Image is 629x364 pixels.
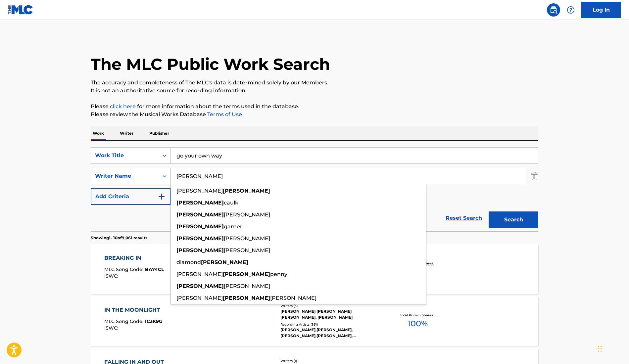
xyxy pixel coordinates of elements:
[91,296,538,346] a: IN THE MOONLIGHTMLC Song Code:IC3K9GISWC:Writers (3)[PERSON_NAME] [PERSON_NAME] [PERSON_NAME], [P...
[176,223,224,230] strong: [PERSON_NAME]
[104,325,120,331] span: ISWC :
[145,266,164,272] span: BA74CL
[91,79,538,87] p: The accuracy and completeness of The MLC's data is determined solely by our Members.
[270,295,316,301] span: [PERSON_NAME]
[224,235,270,242] span: [PERSON_NAME]
[176,247,224,253] strong: [PERSON_NAME]
[176,188,223,194] span: [PERSON_NAME]
[91,54,330,74] h1: The MLC Public Work Search
[176,200,224,206] strong: [PERSON_NAME]
[176,295,223,301] span: [PERSON_NAME]
[581,2,621,18] a: Log In
[110,103,136,110] a: click here
[91,244,538,294] a: BREAKING INMLC Song Code:BA74CLISWC:Writers (2)[PERSON_NAME], [PERSON_NAME] [PERSON_NAME]Recordin...
[280,303,380,308] div: Writers ( 3 )
[95,172,155,180] div: Writer Name
[91,111,538,118] p: Please review the Musical Works Database
[596,332,629,364] iframe: Chat Widget
[531,168,538,184] img: Delete Criterion
[223,271,270,277] strong: [PERSON_NAME]
[158,193,166,201] img: 9d2ae6d4665cec9f34b9.svg
[224,247,270,253] span: [PERSON_NAME]
[95,152,155,159] div: Work Title
[118,126,135,140] p: Writer
[564,3,577,17] div: Help
[91,126,106,140] p: Work
[91,87,538,95] p: It is not an authoritative source for recording information.
[224,283,270,289] span: [PERSON_NAME]
[223,295,270,301] strong: [PERSON_NAME]
[91,103,538,111] p: Please for more information about the terms used in the database.
[104,266,145,272] span: MLC Song Code :
[489,211,538,228] button: Search
[280,327,380,339] div: [PERSON_NAME],[PERSON_NAME], [PERSON_NAME],[PERSON_NAME], [PERSON_NAME] & [PERSON_NAME], [PERSON_...
[400,313,435,318] p: Total Known Shares:
[104,306,163,314] div: IN THE MOONLIGHT
[442,211,485,225] a: Reset Search
[91,147,538,231] form: Search Form
[270,271,287,277] span: penny
[104,254,164,262] div: BREAKING IN
[224,211,270,218] span: [PERSON_NAME]
[280,322,380,327] div: Recording Artists ( 391 )
[224,200,238,206] span: caulk
[598,339,602,359] div: Drag
[176,211,224,218] strong: [PERSON_NAME]
[104,273,120,279] span: ISWC :
[91,235,147,241] p: Showing 1 - 10 of 9,061 results
[201,259,248,265] strong: [PERSON_NAME]
[223,188,270,194] strong: [PERSON_NAME]
[206,111,242,117] a: Terms of Use
[147,126,171,140] p: Publisher
[224,223,242,230] span: garner
[145,318,163,324] span: IC3K9G
[567,6,575,14] img: help
[280,358,380,363] div: Writers ( 1 )
[104,318,145,324] span: MLC Song Code :
[176,259,201,265] span: diamond
[408,318,428,330] span: 100 %
[176,283,224,289] strong: [PERSON_NAME]
[91,188,171,205] button: Add Criteria
[280,308,380,320] div: [PERSON_NAME] [PERSON_NAME] [PERSON_NAME], [PERSON_NAME]
[550,6,557,14] img: search
[176,271,223,277] span: [PERSON_NAME]
[8,5,33,15] img: MLC Logo
[176,235,224,242] strong: [PERSON_NAME]
[547,3,560,17] a: Public Search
